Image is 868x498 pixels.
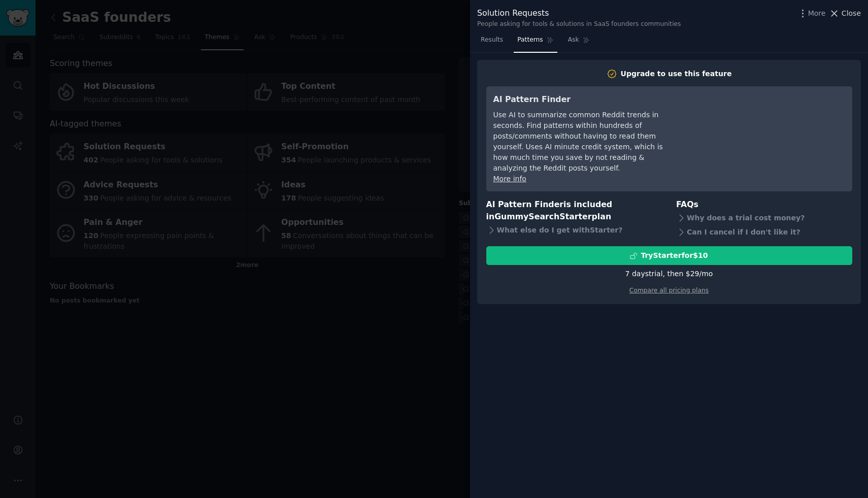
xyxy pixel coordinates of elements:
[477,20,681,29] div: People asking for tools & solutions in SaaS founders communities
[493,175,526,183] a: More info
[481,36,503,45] span: Results
[641,250,708,261] div: Try Starter for $10
[676,198,852,211] h3: FAQs
[625,269,713,279] div: 7 days trial, then $ 29 /mo
[629,287,709,294] a: Compare all pricing plans
[693,93,845,170] iframe: YouTube video player
[493,110,679,174] div: Use AI to summarize common Reddit trends in seconds. Find patterns within hundreds of posts/comme...
[621,69,732,79] div: Upgrade to use this feature
[808,8,826,19] span: More
[494,212,591,221] span: GummySearch Starter
[477,32,507,53] a: Results
[477,7,681,20] div: Solution Requests
[486,246,852,265] button: TryStarterfor$10
[493,93,679,106] h3: AI Pattern Finder
[829,8,861,19] button: Close
[797,8,826,19] button: More
[517,36,543,45] span: Patterns
[486,223,662,238] div: What else do I get with Starter ?
[514,32,557,53] a: Patterns
[564,32,593,53] a: Ask
[486,198,662,223] h3: AI Pattern Finder is included in plan
[676,211,852,225] div: Why does a trial cost money?
[568,36,579,45] span: Ask
[842,8,861,19] span: Close
[676,225,852,239] div: Can I cancel if I don't like it?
